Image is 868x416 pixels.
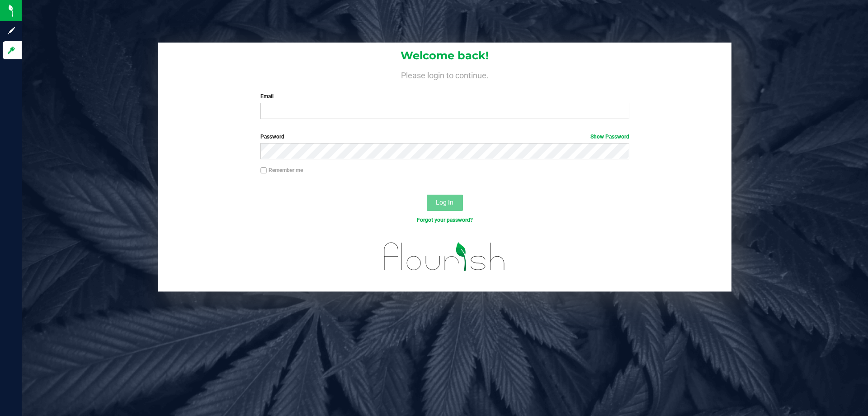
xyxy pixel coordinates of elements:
[260,166,303,174] label: Remember me
[260,134,284,140] span: Password
[158,69,731,80] h4: Please login to continue.
[260,92,629,100] label: Email
[7,46,16,55] inline-svg: Log in
[158,50,731,62] h1: Welcome back!
[417,217,473,223] a: Forgot your password?
[7,26,16,35] inline-svg: Sign up
[427,195,463,211] button: Log In
[436,199,453,206] span: Log In
[373,234,516,280] img: flourish_logo.svg
[260,167,267,174] input: Remember me
[590,134,629,140] a: Show Password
